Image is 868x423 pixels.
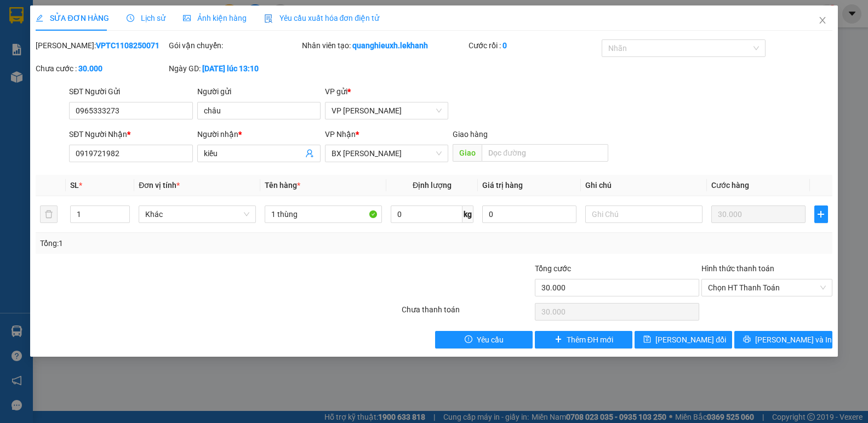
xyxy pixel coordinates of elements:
span: exclamation-circle [465,335,472,344]
button: printer[PERSON_NAME] và In [734,331,832,348]
input: Ghi Chú [585,205,703,223]
span: picture [183,14,191,22]
span: Giao [453,144,482,162]
span: plus [555,335,562,344]
span: kg [462,205,473,223]
span: save [643,335,651,344]
span: SL [70,181,79,190]
button: save[PERSON_NAME] đổi [635,331,732,348]
span: Lịch sử [127,14,165,22]
div: Chưa thanh toán [401,304,534,323]
span: VP Nhận [325,130,356,139]
span: Chọn HT Thanh Toán [708,279,826,296]
span: close-circle [820,284,826,291]
span: SỬA ĐƠN HÀNG [36,14,108,22]
img: icon [264,14,273,23]
span: VP Tân Bình [332,102,442,119]
span: Giao hàng [453,130,488,139]
button: plus [814,205,827,223]
input: Dọc đường [482,144,608,162]
div: SĐT Người Gửi [69,85,192,98]
span: printer [743,335,751,344]
span: Giá trị hàng [482,181,523,190]
span: [PERSON_NAME] đổi [655,334,726,346]
button: Close [807,5,838,36]
button: delete [40,205,58,223]
div: [PERSON_NAME]: [36,39,167,52]
span: down [121,215,127,222]
label: Hình thức thanh toán [701,264,774,273]
span: Khác [145,206,249,222]
span: clock-circle [127,14,134,22]
span: Cước hàng [711,181,749,190]
input: VD: Bàn, Ghế [265,205,382,223]
input: 0 [711,205,806,223]
span: Ảnh kiện hàng [183,14,247,22]
b: VPTC1108250071 [96,41,159,50]
div: Chưa cước : [36,62,167,75]
th: Ghi chú [581,175,707,196]
b: 30.000 [78,64,102,73]
b: [DATE] lúc 13:10 [202,64,259,73]
span: Increase Value [117,206,129,214]
span: edit [36,14,43,22]
span: Đơn vị tính [139,181,180,190]
div: Ngày GD: [169,62,300,75]
span: user-add [305,149,314,158]
span: close [818,16,827,25]
button: exclamation-circleYêu cầu [435,331,533,348]
div: Người nhận [197,128,321,140]
span: Thêm ĐH mới [567,334,613,346]
div: Nhân viên tạo: [302,39,466,52]
span: plus [815,210,827,219]
span: Yêu cầu xuất hóa đơn điện tử [264,14,380,22]
div: SĐT Người Nhận [69,128,192,140]
b: 0 [502,41,507,50]
span: Yêu cầu [477,334,504,346]
span: up [121,208,127,214]
span: Định lượng [413,181,452,190]
span: Tổng cước [535,264,571,273]
div: Gói vận chuyển: [169,39,300,52]
span: Tên hàng [265,181,300,190]
span: Decrease Value [117,214,129,222]
b: quanghieuxh.lekhanh [352,41,428,50]
span: [PERSON_NAME] và In [755,334,832,346]
div: Người gửi [197,85,321,98]
button: plusThêm ĐH mới [535,331,632,348]
span: BX Tân Châu [332,145,442,162]
div: Tổng: 1 [40,237,335,249]
div: Cước rồi : [469,39,599,52]
div: VP gửi [325,85,448,98]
